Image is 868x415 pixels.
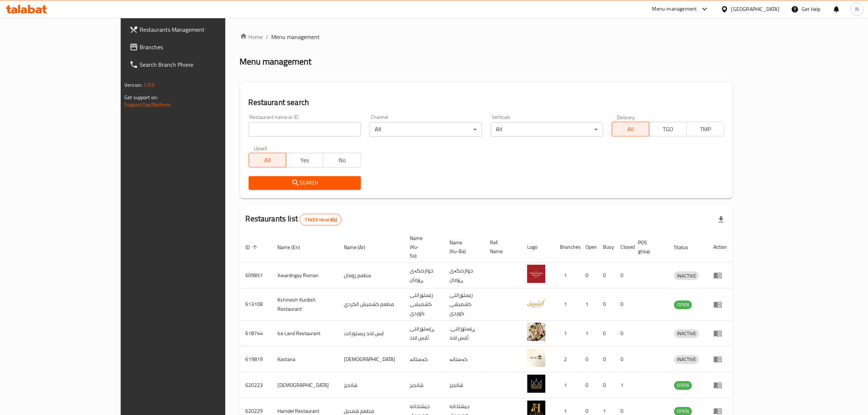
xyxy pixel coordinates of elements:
[674,381,692,389] span: OPEN
[246,213,342,225] h2: Restaurants list
[615,288,632,321] td: 0
[286,153,323,167] button: Yes
[344,243,375,252] span: Name (Ar)
[338,346,404,372] td: [DEMOGRAPHIC_DATA]
[326,155,358,166] span: No
[713,271,727,280] div: Menu
[617,115,635,120] label: Delivery
[652,5,697,13] div: Menu-management
[527,265,545,283] img: Xwardngay Roman
[554,346,580,372] td: 2
[615,232,632,263] th: Closed
[580,263,597,288] td: 0
[554,372,580,398] td: 1
[272,32,320,41] span: Menu management
[370,122,482,137] div: All
[249,97,724,108] h2: Restaurant search
[124,100,171,109] a: Support.OpsPlatform
[580,372,597,398] td: 0
[580,232,597,263] th: Open
[674,329,699,338] div: INACTIVE
[527,294,545,312] img: Kshmesh Kurdish Restaurant
[124,21,266,38] a: Restaurants Management
[674,272,699,280] span: INACTIVE
[690,124,721,135] span: TMP
[140,25,260,34] span: Restaurants Management
[638,238,659,256] span: POS group
[338,288,404,321] td: مطعم كشميش الكردي
[444,263,484,288] td: خواردنگەی ڕۆمان
[338,372,404,398] td: شانديز
[554,288,580,321] td: 1
[713,329,727,338] div: Menu
[855,5,859,13] span: N
[449,238,476,256] span: Name (Ku-Ba)
[612,122,649,136] button: All
[124,80,142,90] span: Version:
[527,375,545,393] img: Shandiz
[404,288,444,321] td: رێستۆرانتی کشمیشى كوردى
[615,263,632,288] td: 0
[272,321,338,346] td: Ice Land Restaurant
[554,321,580,346] td: 1
[404,372,444,398] td: شانديز
[300,214,342,225] div: Total records count
[338,321,404,346] td: ايس لاند ريستورانت
[674,243,698,252] span: Status
[708,232,733,263] th: Action
[254,178,355,187] span: Search
[674,300,692,309] span: OPEN
[597,288,615,321] td: 0
[249,176,361,190] button: Search
[731,5,779,13] div: [GEOGRAPHIC_DATA]
[597,346,615,372] td: 0
[597,321,615,346] td: 0
[615,346,632,372] td: 0
[444,372,484,398] td: شانديز
[597,372,615,398] td: 0
[272,263,338,288] td: Xwardngay Roman
[278,243,310,252] span: Name (En)
[615,372,632,398] td: 1
[713,381,727,389] div: Menu
[490,238,513,256] span: Ref. Name
[521,232,554,263] th: Logo
[580,288,597,321] td: 1
[491,122,603,137] div: All
[240,32,733,41] nav: breadcrumb
[323,153,361,167] button: No
[246,243,260,252] span: ID
[124,38,266,56] a: Branches
[527,323,545,341] img: Ice Land Restaurant
[674,271,699,280] div: INACTIVE
[240,56,312,67] h2: Menu management
[674,381,692,390] div: OPEN
[444,321,484,346] td: .ڕێستۆرانتی ئایس لاند
[272,288,338,321] td: Kshmesh Kurdish Restaurant
[272,372,338,398] td: [DEMOGRAPHIC_DATA]
[444,346,484,372] td: کەستانە
[404,346,444,372] td: کەستانە
[615,321,632,346] td: 0
[140,60,260,69] span: Search Branch Phone
[404,321,444,346] td: ڕێستۆرانتی ئایس لاند
[712,211,730,228] div: Export file
[124,56,266,73] a: Search Branch Phone
[272,346,338,372] td: Kastana
[143,80,155,90] span: 1.0.0
[580,346,597,372] td: 0
[713,355,727,364] div: Menu
[338,263,404,288] td: مطعم رومان
[649,122,686,136] button: TGO
[554,263,580,288] td: 1
[597,232,615,263] th: Busy
[410,234,435,260] span: Name (Ku-So)
[300,216,341,223] span: 11433 record(s)
[444,288,484,321] td: رێستۆرانتی کشمیشى كوردى
[252,155,283,166] span: All
[713,300,727,309] div: Menu
[615,124,646,135] span: All
[674,300,692,309] div: OPEN
[254,146,267,151] label: Upsell
[140,43,260,51] span: Branches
